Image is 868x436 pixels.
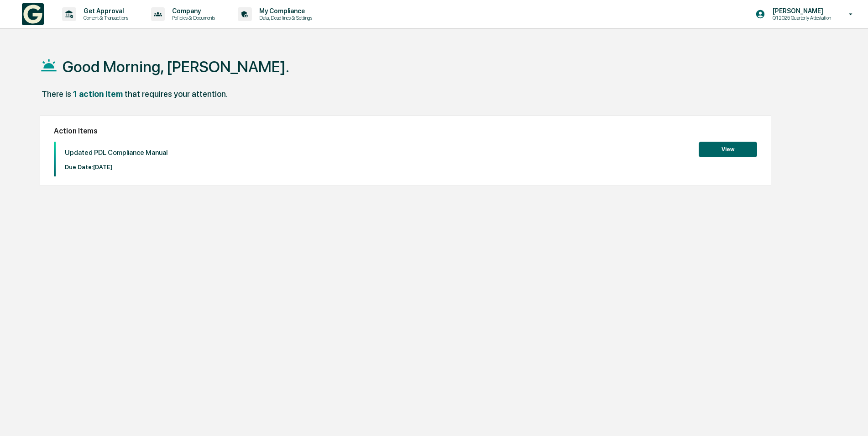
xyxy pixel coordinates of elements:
[699,142,757,157] button: View
[765,15,836,21] p: Q1 2025 Quarterly Attestation
[22,3,44,25] img: logo
[252,7,317,15] p: My Compliance
[54,127,757,135] h2: Action Items
[125,89,228,99] div: that requires your attention.
[165,15,220,21] p: Policies & Documents
[63,58,289,76] h1: Good Morning, [PERSON_NAME].
[65,164,167,170] p: Due Date: [DATE]
[42,89,71,99] div: There is
[73,89,123,99] div: 1 action item
[76,15,133,21] p: Content & Transactions
[765,7,836,15] p: [PERSON_NAME]
[76,7,133,15] p: Get Approval
[65,149,167,157] p: Updated PDL Compliance Manual
[252,15,317,21] p: Data, Deadlines & Settings
[165,7,220,15] p: Company
[699,144,757,153] a: View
